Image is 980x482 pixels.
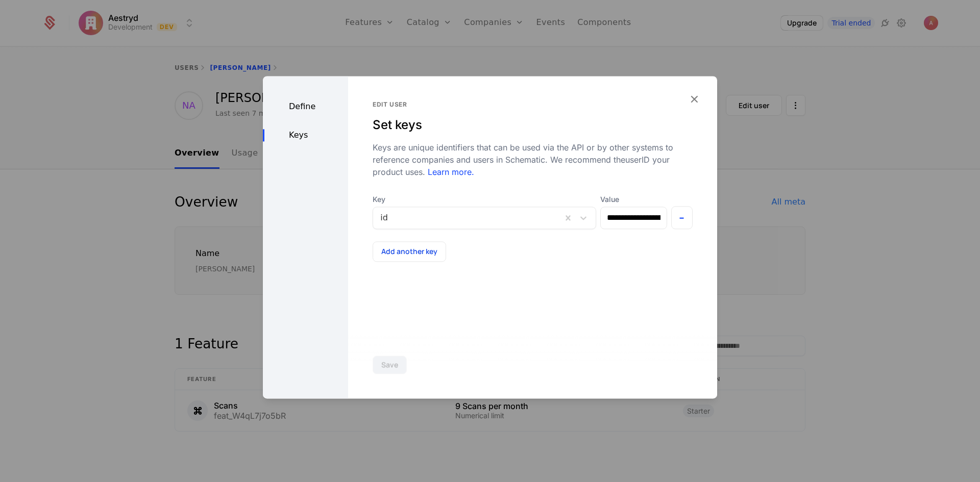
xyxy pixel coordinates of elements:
button: Add another key [373,241,446,262]
button: - [671,206,693,229]
div: Set keys [373,117,693,133]
div: Keys [263,129,348,141]
label: Value [600,194,667,205]
span: Key [373,194,596,205]
a: Learn more. [425,167,474,177]
div: Define [263,100,348,113]
div: Edit user [373,100,693,109]
div: Keys are unique identifiers that can be used via the API or by other systems to reference compani... [373,141,693,178]
button: Save [373,356,407,374]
